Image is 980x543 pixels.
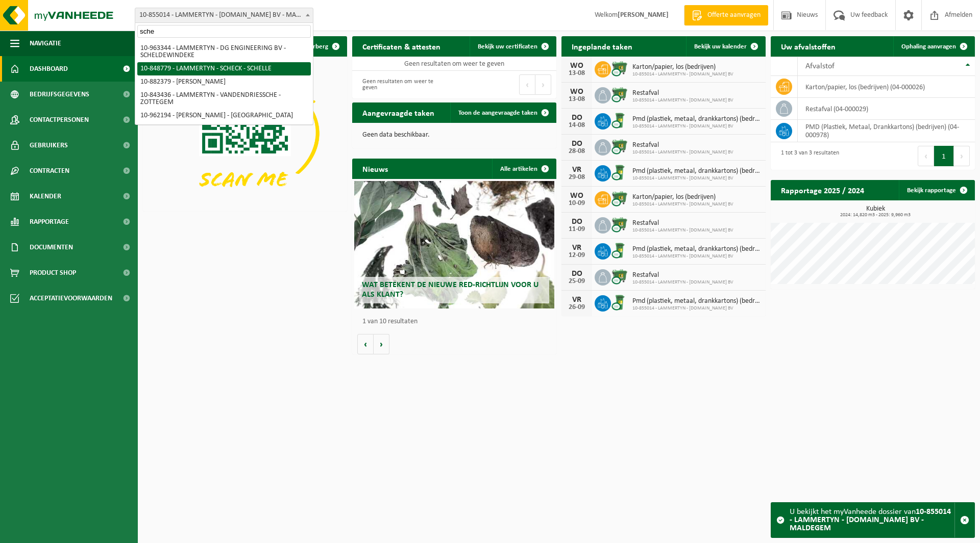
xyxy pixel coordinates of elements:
[458,110,537,116] span: Toon de aangevraagde taken
[535,74,551,95] button: Next
[918,146,934,166] button: Previous
[137,42,311,62] li: 10-963344 - LAMMERTYN - DG ENGINEERING BV - SCHELDEWINDEKE
[567,252,587,259] div: 12-09
[362,318,551,325] p: 1 van 10 resultaten
[567,88,587,96] div: WO
[611,294,628,311] img: WB-0240-CU
[567,62,587,70] div: WO
[954,146,970,166] button: Next
[567,192,587,200] div: WO
[776,145,839,167] div: 1 tot 3 van 3 resultaten
[143,57,347,210] img: Download de VHEPlus App
[632,123,761,130] span: 10-855014 - LAMMERTYN - [DOMAIN_NAME] BV
[450,102,555,123] a: Toon de aangevraagde taken
[137,62,311,75] li: 10-848779 - LAMMERTYN - SCHECK - SCHELLE
[771,180,874,200] h2: Rapportage 2025 / 2024
[567,218,587,226] div: DO
[771,36,846,56] h2: Uw afvalstoffen
[354,181,554,308] a: Wat betekent de nieuwe RED-richtlijn voor u als klant?
[776,213,975,218] span: 2024: 14,820 m3 - 2025: 9,960 m3
[30,260,76,286] span: Product Shop
[352,57,556,71] td: Geen resultaten om weer te geven
[567,304,587,311] div: 26-09
[618,11,669,19] strong: [PERSON_NAME]
[357,334,374,354] button: Vorige
[684,5,768,25] a: Offerte aanvragen
[567,140,587,148] div: DO
[30,133,68,158] span: Gebruikers
[632,115,761,123] span: Pmd (plastiek, metaal, drankkartons) (bedrijven)
[306,43,328,50] span: Verberg
[790,503,954,537] div: U bekijkt het myVanheede dossier van
[686,36,765,57] a: Bekijk uw kalender
[30,158,69,184] span: Contracten
[567,270,587,278] div: DO
[632,193,733,201] span: Karton/papier, los (bedrijven)
[30,286,112,311] span: Acceptatievoorwaarden
[776,205,975,218] h3: Kubiek
[632,63,733,71] span: Karton/papier, los (bedrijven)
[567,96,587,103] div: 13-08
[632,279,733,286] span: 10-855014 - LAMMERTYN - [DOMAIN_NAME] BV
[611,60,628,77] img: WB-0660-CU
[632,245,761,253] span: Pmd (plastiek, metaal, drankkartons) (bedrijven)
[611,268,628,285] img: WB-0660-CU
[934,146,954,166] button: 1
[632,201,733,208] span: 10-855014 - LAMMERTYN - [DOMAIN_NAME] BV
[30,184,61,209] span: Kalender
[632,227,733,234] span: 10-855014 - LAMMERTYN - [DOMAIN_NAME] BV
[705,10,763,20] span: Offerte aanvragen
[798,120,975,142] td: PMD (Plastiek, Metaal, Drankkartons) (bedrijven) (04-000978)
[632,253,761,260] span: 10-855014 - LAMMERTYN - [DOMAIN_NAME] BV
[362,132,546,139] p: Geen data beschikbaar.
[611,242,628,259] img: WB-0240-CU
[611,216,628,233] img: WB-0660-CU
[137,75,311,89] li: 10-882379 - [PERSON_NAME]
[611,190,628,207] img: WB-0660-CU
[137,89,311,109] li: 10-843436 - LAMMERTYN - VANDENDRIESSCHE - ZOTTEGEM
[561,36,643,56] h2: Ingeplande taken
[567,174,587,181] div: 29-08
[790,508,951,532] strong: 10-855014 - LAMMERTYN - [DOMAIN_NAME] BV - MALDEGEM
[478,43,537,50] span: Bekijk uw certificaten
[632,175,761,182] span: 10-855014 - LAMMERTYN - [DOMAIN_NAME] BV
[798,76,975,98] td: karton/papier, los (bedrijven) (04-000026)
[567,278,587,285] div: 25-09
[611,112,628,129] img: WB-0240-CU
[362,281,538,299] span: Wat betekent de nieuwe RED-richtlijn voor u als klant?
[30,82,89,107] span: Bedrijfsgegevens
[611,138,628,155] img: WB-0660-CU
[519,74,535,95] button: Previous
[30,31,61,56] span: Navigatie
[798,98,975,120] td: restafval (04-000029)
[899,180,974,200] a: Bekijk rapportage
[632,297,761,305] span: Pmd (plastiek, metaal, drankkartons) (bedrijven)
[352,102,445,122] h2: Aangevraagde taken
[632,219,733,227] span: Restafval
[567,166,587,174] div: VR
[567,114,587,122] div: DO
[567,70,587,77] div: 13-08
[611,164,628,181] img: WB-0240-CU
[567,122,587,129] div: 14-08
[30,107,89,133] span: Contactpersonen
[632,71,733,77] span: 10-855014 - LAMMERTYN - [DOMAIN_NAME] BV
[470,36,555,57] a: Bekijk uw certificaten
[374,334,389,354] button: Volgende
[632,141,733,149] span: Restafval
[632,149,733,156] span: 10-855014 - LAMMERTYN - [DOMAIN_NAME] BV
[567,244,587,252] div: VR
[694,43,747,50] span: Bekijk uw kalender
[632,305,761,312] span: 10-855014 - LAMMERTYN - [DOMAIN_NAME] BV
[298,36,346,57] button: Verberg
[805,62,835,70] span: Afvalstof
[135,8,313,22] span: 10-855014 - LAMMERTYN - VDV.K.SOLUTIONS BV - MALDEGEM
[632,97,733,104] span: 10-855014 - LAMMERTYN - [DOMAIN_NAME] BV
[137,109,311,122] li: 10-962194 - [PERSON_NAME] - [GEOGRAPHIC_DATA]
[30,209,69,235] span: Rapportage
[567,226,587,233] div: 11-09
[352,159,398,178] h2: Nieuws
[632,271,733,279] span: Restafval
[632,89,733,97] span: Restafval
[357,73,449,96] div: Geen resultaten om weer te geven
